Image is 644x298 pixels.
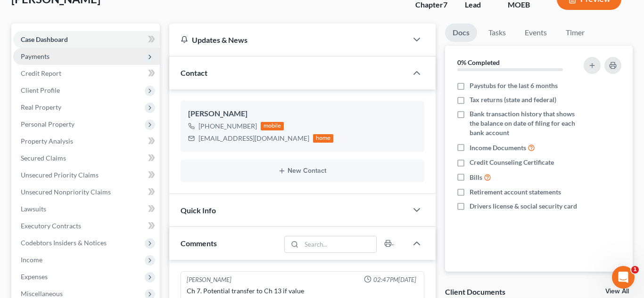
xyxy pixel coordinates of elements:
[21,35,68,43] span: Case Dashboard
[13,150,160,167] a: Secured Claims
[21,273,48,281] span: Expenses
[21,137,73,145] span: Property Analysis
[21,171,99,179] span: Unsecured Priority Claims
[181,68,207,77] span: Contact
[13,31,160,48] a: Case Dashboard
[21,154,66,162] span: Secured Claims
[21,205,46,213] span: Lawsuits
[301,236,376,252] input: Search...
[21,222,81,230] span: Executory Contracts
[181,206,216,215] span: Quick Info
[457,58,500,66] strong: 0% Completed
[470,81,558,90] span: Paystubs for the last 6 months
[631,266,639,274] span: 1
[187,275,231,284] div: [PERSON_NAME]
[181,35,396,45] div: Updates & News
[470,201,577,211] span: Drivers license & social security card
[21,239,107,247] span: Codebtors Insiders & Notices
[470,109,578,137] span: Bank transaction history that shows the balance on date of filing for each bank account
[558,24,592,42] a: Timer
[470,173,482,182] span: Bills
[605,288,629,295] a: View All
[21,188,111,196] span: Unsecured Nonpriority Claims
[188,108,417,120] div: [PERSON_NAME]
[612,266,635,289] iframe: Intercom live chat
[188,167,417,175] button: New Contact
[21,290,63,298] span: Miscellaneous
[373,275,416,284] span: 02:47PM[DATE]
[470,95,556,105] span: Tax returns (state and federal)
[481,24,513,42] a: Tasks
[21,52,50,60] span: Payments
[470,187,561,197] span: Retirement account statements
[198,121,257,131] div: [PHONE_NUMBER]
[470,143,526,153] span: Income Documents
[21,120,74,128] span: Personal Property
[21,256,42,264] span: Income
[470,158,554,167] span: Credit Counseling Certificate
[21,103,61,111] span: Real Property
[445,24,477,42] a: Docs
[13,201,160,217] a: Lawsuits
[21,69,61,77] span: Credit Report
[13,133,160,150] a: Property Analysis
[517,24,554,42] a: Events
[13,184,160,201] a: Unsecured Nonpriority Claims
[445,287,505,297] div: Client Documents
[187,286,418,296] div: Ch 7. Potential transfer to Ch 13 if value
[13,167,160,184] a: Unsecured Priority Claims
[198,134,309,143] div: [EMAIL_ADDRESS][DOMAIN_NAME]
[13,65,160,82] a: Credit Report
[261,122,284,130] div: mobile
[313,134,334,143] div: home
[181,239,217,248] span: Comments
[21,86,60,94] span: Client Profile
[13,217,160,234] a: Executory Contracts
